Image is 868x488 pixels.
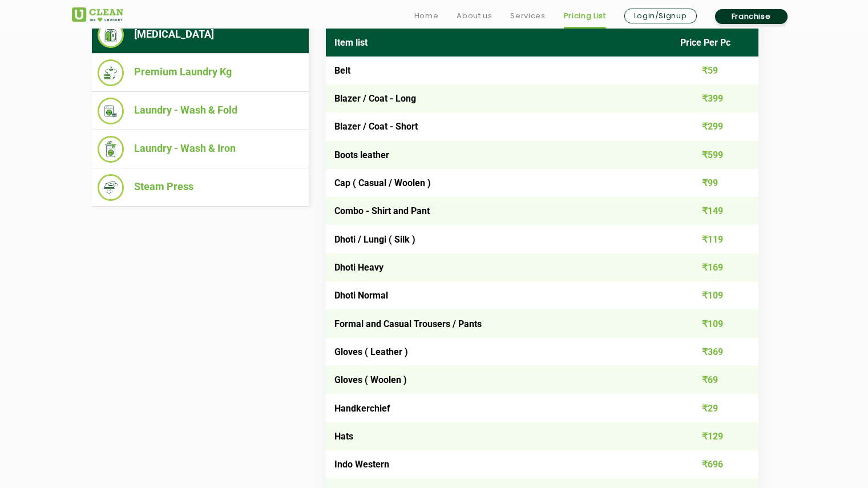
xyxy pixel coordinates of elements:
[98,22,124,48] img: Dry Cleaning
[326,141,672,169] td: Boots leather
[326,281,672,309] td: Dhoti Normal
[510,9,545,23] a: Services
[98,98,124,124] img: Laundry - Wash & Fold
[326,84,672,112] td: Blazer / Coat - Long
[672,366,758,394] td: ₹69
[414,9,439,23] a: Home
[326,394,672,422] td: Handkerchief
[326,309,672,337] td: Formal and Casual Trousers / Pants
[672,394,758,422] td: ₹29
[672,450,758,478] td: ₹696
[98,98,303,124] li: Laundry - Wash & Fold
[672,112,758,140] td: ₹299
[326,29,672,57] th: Item list
[326,366,672,394] td: Gloves ( Woolen )
[98,174,124,201] img: Steam Press
[326,112,672,140] td: Blazer / Coat - Short
[672,141,758,169] td: ₹599
[326,422,672,450] td: Hats
[98,22,303,48] li: [MEDICAL_DATA]
[672,422,758,450] td: ₹129
[326,169,672,197] td: Cap ( Casual / Woolen )
[672,225,758,253] td: ₹119
[672,57,758,84] td: ₹59
[457,9,492,23] a: About us
[98,59,124,86] img: Premium Laundry Kg
[672,84,758,112] td: ₹399
[326,225,672,253] td: Dhoti / Lungi ( Silk )
[72,7,123,22] img: UClean Laundry and Dry Cleaning
[98,136,303,163] li: Laundry - Wash & Iron
[624,9,697,23] a: Login/Signup
[326,197,672,225] td: Combo - Shirt and Pant
[672,169,758,197] td: ₹99
[715,9,788,24] a: Franchise
[672,253,758,281] td: ₹169
[326,338,672,366] td: Gloves ( Leather )
[98,174,303,201] li: Steam Press
[672,338,758,366] td: ₹369
[326,57,672,84] td: Belt
[672,281,758,309] td: ₹109
[98,59,303,86] li: Premium Laundry Kg
[672,197,758,225] td: ₹149
[564,9,606,23] a: Pricing List
[326,253,672,281] td: Dhoti Heavy
[672,29,758,57] th: Price Per Pc
[326,450,672,478] td: Indo Western
[672,309,758,337] td: ₹109
[98,136,124,163] img: Laundry - Wash & Iron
